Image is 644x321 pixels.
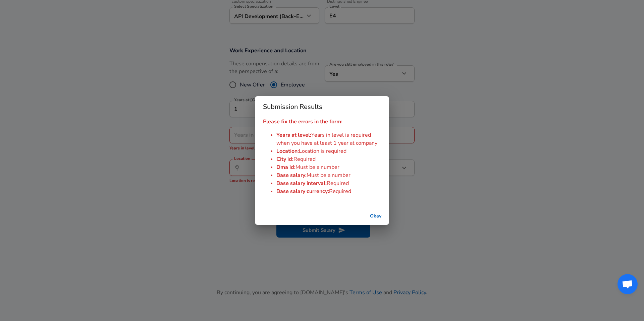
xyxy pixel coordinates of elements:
span: Years at level : [276,131,311,139]
span: Must be a number [307,172,351,179]
span: Base salary currency : [276,188,329,195]
span: City id : [276,155,293,163]
span: Must be a number [296,164,339,171]
button: successful-submission-button [365,210,386,222]
h2: Submission Results [255,96,389,118]
span: Years in level is required when you have at least 1 year at company [276,131,377,147]
span: Base salary interval : [276,180,327,187]
span: Required [329,188,351,195]
span: Base salary : [276,172,307,179]
span: Location : [276,147,299,155]
div: Open chat [618,274,638,294]
span: Dma id : [276,164,296,171]
span: Location is required [299,147,346,155]
span: Required [293,155,316,163]
span: Required [327,180,349,187]
strong: Please fix the errors in the form: [263,118,342,125]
